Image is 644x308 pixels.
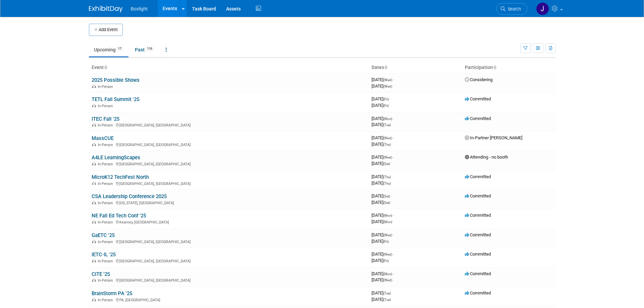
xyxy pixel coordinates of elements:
[372,174,393,179] span: [DATE]
[383,97,389,101] span: (Fri)
[92,122,366,127] div: [GEOGRAPHIC_DATA], [GEOGRAPHIC_DATA]
[89,62,369,73] th: Event
[383,233,392,237] span: (Wed)
[383,85,392,88] span: (Wed)
[465,77,493,82] span: Considering
[462,62,555,73] th: Participation
[92,277,366,283] div: [GEOGRAPHIC_DATA], [GEOGRAPHIC_DATA]
[92,77,140,83] a: 2025 Possible Shows
[92,290,132,297] a: BrainStorm PA '25
[92,143,96,146] img: In-Person Event
[92,232,115,238] a: GaETC '25
[536,2,549,15] img: Jean Knight
[372,193,392,198] span: [DATE]
[383,272,392,276] span: (Mon)
[92,298,96,301] img: In-Person Event
[98,298,115,302] span: In-Person
[89,43,128,56] a: Upcoming17
[393,271,394,276] span: -
[98,162,115,166] span: In-Person
[98,240,115,244] span: In-Person
[465,155,508,160] span: Attending - no booth
[393,155,394,160] span: -
[104,65,107,70] a: Sort by Event Name
[131,6,148,11] span: Boxlight
[92,259,96,262] img: In-Person Event
[372,122,391,127] span: [DATE]
[98,104,115,108] span: In-Person
[372,103,389,108] span: [DATE]
[92,220,96,223] img: In-Person Event
[383,298,391,302] span: (Tue)
[92,193,167,199] a: CSA Leadership Conference 2025
[92,201,96,204] img: In-Person Event
[383,278,392,282] span: (Wed)
[383,214,392,217] span: (Mon)
[92,142,366,147] div: [GEOGRAPHIC_DATA], [GEOGRAPHIC_DATA]
[493,65,496,70] a: Sort by Participation Type
[393,213,394,218] span: -
[372,155,394,160] span: [DATE]
[465,252,491,257] span: Committed
[98,182,115,186] span: In-Person
[392,290,393,295] span: -
[392,174,393,179] span: -
[383,182,391,185] span: (Thu)
[92,219,366,224] div: Kearney, [GEOGRAPHIC_DATA]
[372,200,390,205] span: [DATE]
[372,116,394,121] span: [DATE]
[92,278,96,282] img: In-Person Event
[92,104,96,107] img: In-Person Event
[383,220,392,224] span: (Mon)
[92,135,114,141] a: MassCUE
[383,175,391,179] span: (Thu)
[372,135,394,140] span: [DATE]
[92,258,366,263] div: [GEOGRAPHIC_DATA], [GEOGRAPHIC_DATA]
[383,253,392,256] span: (Wed)
[465,96,491,101] span: Committed
[372,290,393,295] span: [DATE]
[372,258,389,263] span: [DATE]
[98,85,115,89] span: In-Person
[393,252,394,257] span: -
[92,200,366,205] div: [US_STATE], [GEOGRAPHIC_DATA]
[383,104,389,108] span: (Fri)
[372,252,394,257] span: [DATE]
[393,135,394,140] span: -
[496,3,527,15] a: Search
[92,182,96,185] img: In-Person Event
[89,24,123,36] button: Add Event
[372,239,389,244] span: [DATE]
[390,96,391,101] span: -
[383,201,390,205] span: (Sat)
[92,123,96,126] img: In-Person Event
[116,46,123,51] span: 17
[98,143,115,147] span: In-Person
[465,116,491,121] span: Committed
[98,278,115,283] span: In-Person
[383,194,390,198] span: (Sat)
[92,116,119,122] a: ITEC Fall '25
[372,297,391,302] span: [DATE]
[372,181,391,186] span: [DATE]
[92,252,116,258] a: IETC-IL '25
[383,136,392,140] span: (Wed)
[372,142,391,147] span: [DATE]
[383,291,391,295] span: (Tue)
[372,96,391,101] span: [DATE]
[92,297,366,302] div: PA, [GEOGRAPHIC_DATA]
[465,232,491,237] span: Committed
[383,117,392,121] span: (Mon)
[372,213,394,218] span: [DATE]
[372,84,392,89] span: [DATE]
[372,161,390,166] span: [DATE]
[383,156,392,159] span: (Wed)
[89,6,123,13] img: ExhibitDay
[393,77,394,82] span: -
[92,239,366,244] div: [GEOGRAPHIC_DATA], [GEOGRAPHIC_DATA]
[393,232,394,237] span: -
[465,193,491,198] span: Committed
[505,6,521,11] span: Search
[98,259,115,263] span: In-Person
[92,96,139,102] a: TETL Fall Summit '25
